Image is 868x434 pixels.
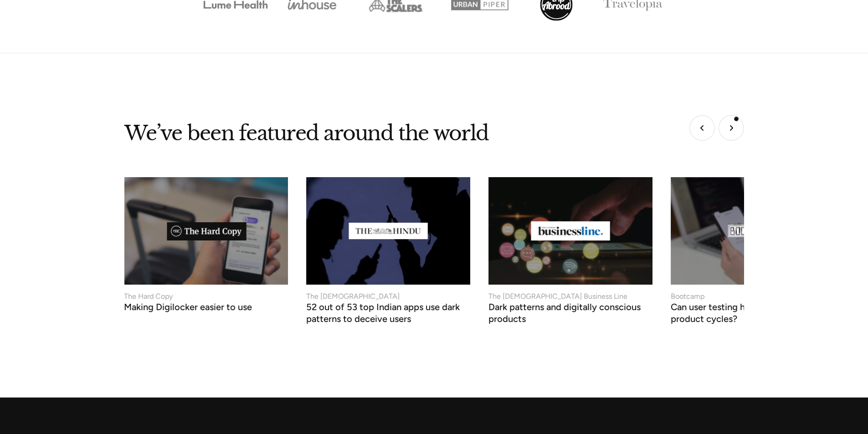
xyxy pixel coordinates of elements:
[719,115,744,141] div: Next slide
[671,304,835,325] h3: Can user testing help you reduce product cycles?
[306,177,470,322] a: The [DEMOGRAPHIC_DATA]52 out of 53 top Indian apps use dark patterns to deceive users
[124,304,252,313] h3: Making Digilocker easier to use
[124,177,288,311] a: The Hard CopyMaking Digilocker easier to use
[488,291,627,302] div: The [DEMOGRAPHIC_DATA] Business Line
[124,291,173,302] div: The Hard Copy
[306,291,400,302] div: The [DEMOGRAPHIC_DATA]
[689,115,715,141] div: Go to last slide
[671,291,704,302] div: Bootcamp
[488,304,652,325] h3: Dark patterns and digitally conscious products
[306,304,470,325] h3: 52 out of 53 top Indian apps use dark patterns to deceive users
